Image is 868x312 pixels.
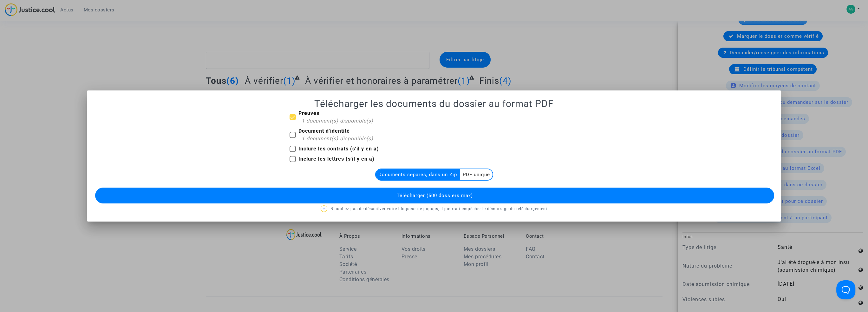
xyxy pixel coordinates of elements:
span: ? [323,207,325,211]
b: Document d'identité [298,128,350,134]
p: N'oubliez pas de désactiver votre bloqueur de popups, il pourrait empêcher le démarrage du téléch... [95,205,774,213]
span: 1 document(s) disponible(s) [302,136,373,142]
multi-toggle-item: Documents séparés, dans un Zip [376,169,460,180]
b: Preuves [298,110,319,116]
button: Télécharger (500 dossiers max) [95,188,774,203]
iframe: Help Scout Beacon - Open [836,280,855,299]
multi-toggle-item: PDF unique [460,169,493,180]
span: Télécharger (500 dossiers max) [397,193,473,198]
b: Inclure les lettres (s'il y en a) [298,156,375,162]
b: Inclure les contrats (s'il y en a) [298,146,379,152]
span: 1 document(s) disponible(s) [302,118,373,124]
h1: Télécharger les documents du dossier au format PDF [95,98,774,110]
